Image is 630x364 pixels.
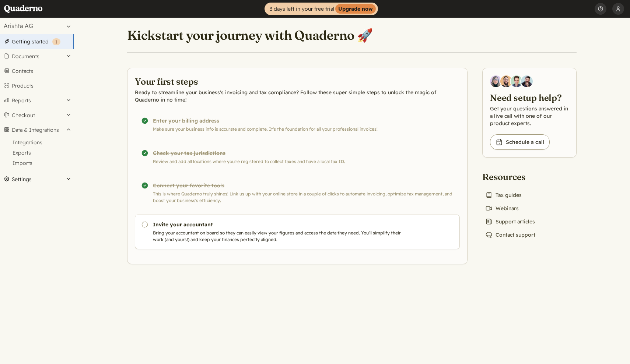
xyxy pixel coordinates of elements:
h2: Need setup help? [490,92,569,103]
a: 3 days left in your free trialUpgrade now [265,3,378,15]
a: Webinars [482,203,522,213]
img: Javier Rubio, DevRel at Quaderno [521,75,533,87]
p: Bring your accountant on board so they can easily view your figures and access the data they need... [153,230,404,243]
img: Diana Carrasco, Account Executive at Quaderno [490,75,502,87]
a: Invite your accountant Bring your accountant on board so they can easily view your figures and ac... [135,215,460,249]
img: Jairo Fumero, Account Executive at Quaderno [500,75,512,87]
span: 1 [55,39,57,45]
h3: Invite your accountant [153,221,404,228]
a: Tax guides [482,190,525,200]
p: Ready to streamline your business's invoicing and tax compliance? Follow these super simple steps... [135,89,460,103]
p: Get your questions answered in a live call with one of our product experts. [490,105,569,127]
img: Ivo Oltmans, Business Developer at Quaderno [511,75,522,87]
a: Schedule a call [490,134,550,150]
a: Support articles [482,216,538,227]
h1: Kickstart your journey with Quaderno 🚀 [127,27,373,43]
a: Contact support [482,230,538,240]
h2: Your first steps [135,75,460,87]
strong: Upgrade now [335,4,376,14]
h2: Resources [482,171,538,183]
